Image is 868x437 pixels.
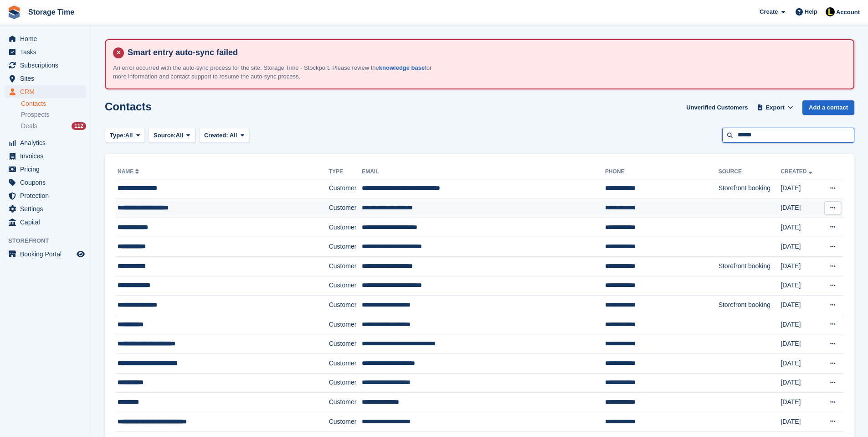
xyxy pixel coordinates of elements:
p: An error occurred with the auto-sync process for the site: Storage Time - Stockport. Please revie... [113,63,432,81]
a: Created [781,168,814,175]
a: Storage Time [25,5,78,20]
a: Deals 112 [21,121,86,131]
span: Booking Portal [20,248,75,260]
h4: Smart entry auto-sync failed [124,47,846,58]
a: menu [5,59,86,72]
span: All [230,132,237,139]
span: Export [766,103,785,112]
td: [DATE] [781,179,820,198]
img: Laaibah Sarwar [826,7,835,16]
a: knowledge base [379,64,425,71]
span: Create [760,7,778,16]
td: Customer [329,257,362,276]
td: Customer [329,412,362,432]
td: Storefront booking [719,296,781,315]
a: menu [5,163,86,176]
a: menu [5,85,86,98]
td: Customer [329,354,362,374]
th: Phone [605,165,719,179]
span: Analytics [20,136,75,149]
span: Home [20,32,75,45]
td: Customer [329,315,362,334]
td: [DATE] [781,334,820,354]
span: Settings [20,203,75,215]
a: menu [5,150,86,162]
span: CRM [20,85,75,98]
td: [DATE] [781,373,820,393]
span: All [176,131,184,140]
button: Export [755,100,795,115]
td: Customer [329,218,362,237]
span: Account [836,8,860,17]
span: Tasks [20,46,75,58]
td: [DATE] [781,218,820,237]
span: Created: [204,132,228,139]
td: Customer [329,198,362,218]
td: [DATE] [781,198,820,218]
a: menu [5,46,86,58]
td: Customer [329,393,362,412]
div: 112 [72,122,86,130]
span: Pricing [20,163,75,176]
td: Customer [329,296,362,315]
a: Preview store [75,249,86,260]
span: Sites [20,72,75,85]
th: Source [719,165,781,179]
a: menu [5,248,86,260]
span: Deals [21,122,37,130]
td: [DATE] [781,257,820,276]
a: menu [5,136,86,149]
td: Storefront booking [719,257,781,276]
button: Created: All [199,128,249,143]
td: [DATE] [781,237,820,257]
span: Storefront [8,236,91,245]
a: menu [5,72,86,85]
span: Coupons [20,176,75,189]
a: Add a contact [802,100,854,115]
th: Email [362,165,605,179]
td: [DATE] [781,354,820,374]
td: [DATE] [781,315,820,334]
span: All [125,131,133,140]
th: Type [329,165,362,179]
td: [DATE] [781,412,820,432]
td: Storefront booking [719,179,781,198]
a: Unverified Customers [683,100,751,115]
h1: Contacts [105,100,152,113]
span: Subscriptions [20,59,75,72]
a: menu [5,176,86,189]
button: Type: All [105,128,145,143]
a: menu [5,203,86,215]
a: menu [5,32,86,45]
td: [DATE] [781,276,820,296]
img: stora-icon-8386f47178a22dfd0bd8f6a31ec36ba5ce8667c1dd55bd0f319d3a0aa187defe.svg [7,5,21,19]
span: Prospects [21,110,49,119]
span: Help [805,7,817,16]
td: [DATE] [781,296,820,315]
a: Contacts [21,99,86,108]
span: Type: [110,131,125,140]
span: Source: [154,131,175,140]
button: Source: All [149,128,195,143]
td: [DATE] [781,393,820,412]
span: Capital [20,216,75,229]
a: menu [5,216,86,229]
td: Customer [329,237,362,257]
a: Name [118,168,141,175]
td: Customer [329,179,362,198]
span: Invoices [20,150,75,162]
a: Prospects [21,110,86,120]
td: Customer [329,373,362,393]
td: Customer [329,334,362,354]
td: Customer [329,276,362,296]
a: menu [5,189,86,202]
span: Protection [20,189,75,202]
